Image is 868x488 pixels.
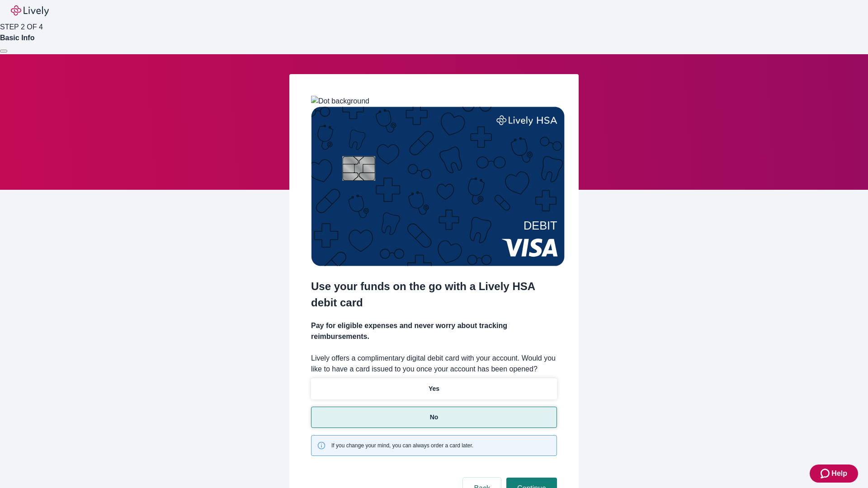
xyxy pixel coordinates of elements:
img: Debit card [311,107,565,266]
p: Yes [429,384,439,394]
span: If you change your mind, you can always order a card later. [331,441,473,450]
img: Lively [11,5,49,16]
svg: Zendesk support icon [821,468,831,479]
button: No [311,407,557,428]
button: Zendesk support iconHelp [810,465,858,483]
span: Help [831,468,847,479]
h2: Use your funds on the go with a Lively HSA debit card [311,278,557,311]
button: Yes [311,378,557,399]
h4: Pay for eligible expenses and never worry about tracking reimbursements. [311,320,557,342]
p: No [430,413,439,422]
label: Lively offers a complimentary digital debit card with your account. Would you like to have a card... [311,353,557,375]
img: Dot background [311,96,369,107]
